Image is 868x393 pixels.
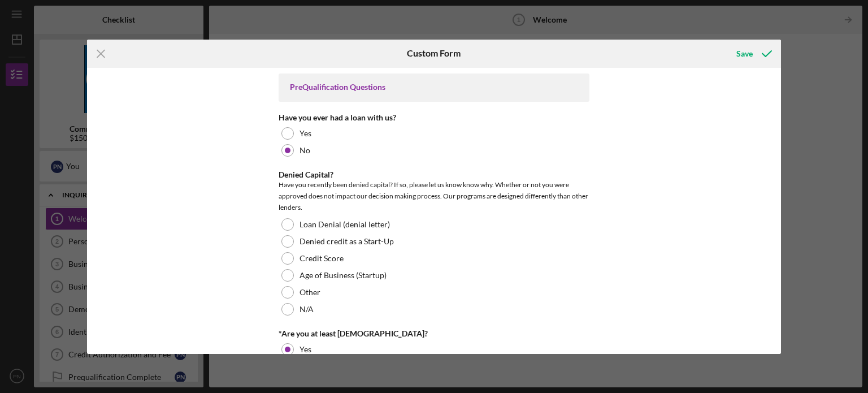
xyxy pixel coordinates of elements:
[279,179,589,213] div: Have you recently been denied capital? If so, please let us know know why. Whether or not you wer...
[300,220,390,229] label: Loan Denial (denial letter)
[300,129,311,138] label: Yes
[300,146,310,155] label: No
[279,329,589,338] div: *Are you at least [DEMOGRAPHIC_DATA]?
[290,83,578,92] div: PreQualification Questions
[300,305,314,314] label: N/A
[300,345,311,354] label: Yes
[725,42,781,65] button: Save
[300,288,320,297] label: Other
[279,113,589,122] div: Have you ever had a loan with us?
[279,170,589,179] div: Denied Capital?
[736,42,753,65] div: Save
[407,48,461,58] h6: Custom Form
[300,237,394,246] label: Denied credit as a Start-Up
[300,254,344,263] label: Credit Score
[300,271,387,280] label: Age of Business (Startup)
